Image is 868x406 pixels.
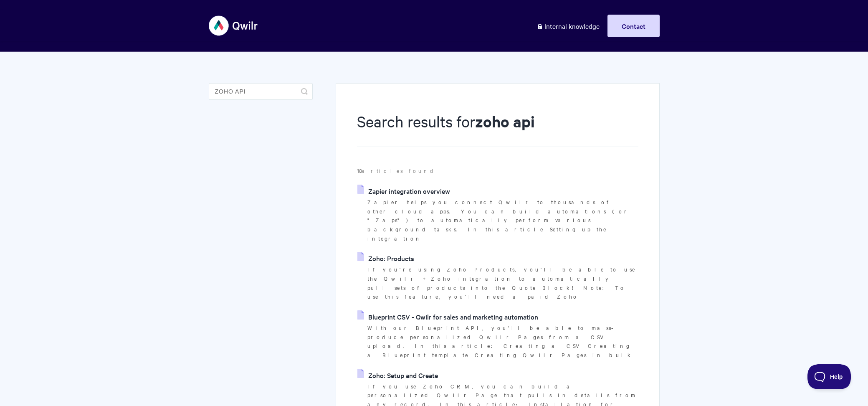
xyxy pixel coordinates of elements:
[357,167,362,175] strong: 18
[530,15,606,37] a: Internal knowledge
[357,252,414,264] a: Zoho: Products
[357,185,450,197] a: Zapier integration overview
[209,83,313,100] input: Search
[367,265,638,301] p: If you're using Zoho Products, you'll be able to use the Qwilr + Zoho integration to automaticall...
[357,166,638,175] p: articles found
[367,323,638,360] p: With our Blueprint API, you'll be able to mass-produce personalized Qwilr Pages from a CSV upload...
[357,369,438,381] a: Zoho: Setup and Create
[357,310,538,323] a: Blueprint CSV - Qwilr for sales and marketing automation
[475,111,535,132] strong: zoho api
[367,198,638,243] p: Zapier helps you connect Qwilr to thousands of other cloud apps. You can build automations (or "Z...
[807,364,851,389] iframe: Toggle Customer Support
[357,111,638,147] h1: Search results for
[607,15,660,37] a: Contact
[209,10,258,41] img: Qwilr Help Center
